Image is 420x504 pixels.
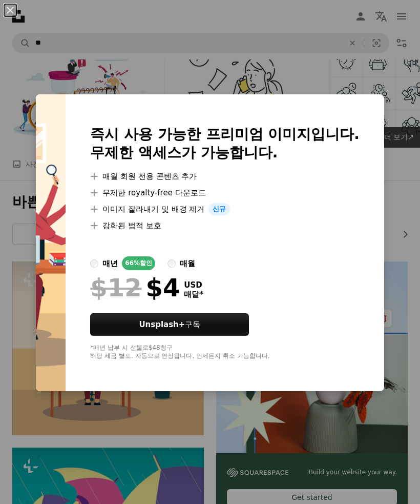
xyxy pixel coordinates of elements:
[122,256,155,270] div: 66% 할인
[139,320,185,329] strong: Unsplash+
[167,259,176,268] input: 매월
[36,94,66,391] img: premium_vector-1682269960563-3f7d715db006
[90,274,141,301] span: $12
[180,257,195,270] div: 매월
[90,259,98,268] input: 매년66%할인
[90,344,360,360] div: *매년 납부 시 선불로 $48 청구 해당 세금 별도. 자동으로 연장됩니다. 언제든지 취소 가능합니다.
[90,125,360,162] h2: 즉시 사용 가능한 프리미엄 이미지입니다. 무제한 액세스가 가능합니다.
[90,313,249,336] button: Unsplash+구독
[208,203,230,215] span: 신규
[90,274,180,301] div: $4
[90,187,360,199] li: 무제한 royalty-free 다운로드
[90,170,360,183] li: 매월 회원 전용 콘텐츠 추가
[90,203,360,215] li: 이미지 잘라내기 및 배경 제거
[102,257,118,270] div: 매년
[90,219,360,232] li: 강화된 법적 보호
[184,280,203,290] span: USD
